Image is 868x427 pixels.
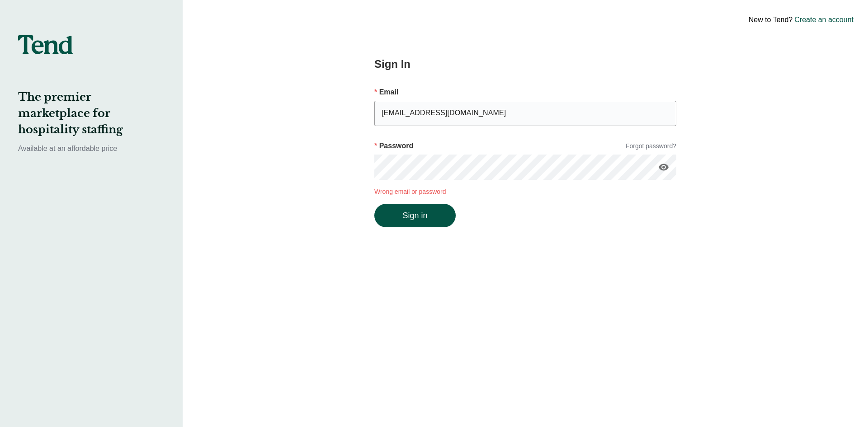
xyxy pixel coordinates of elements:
i: visibility [658,162,669,173]
p: Wrong email or password [374,187,676,197]
a: Forgot password? [626,141,676,151]
h2: Sign In [374,56,676,72]
p: Available at an affordable price [18,143,165,154]
h2: The premier marketplace for hospitality staffing [18,89,165,138]
p: Password [374,141,413,151]
button: Sign in [374,204,456,227]
p: Email [374,87,676,98]
img: tend-logo [18,35,73,54]
a: Create an account [794,14,854,25]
